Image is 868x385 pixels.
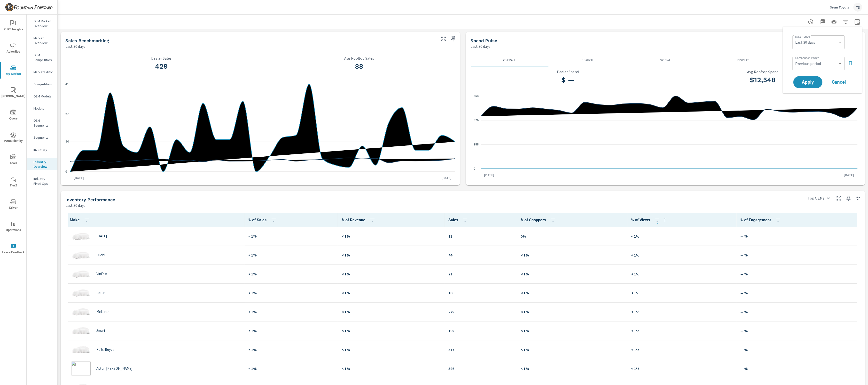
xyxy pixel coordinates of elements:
h3: $ — [474,76,663,84]
p: < 1% [521,347,624,353]
span: Save this to your personalized report [845,194,852,202]
img: logo-150.png [71,229,91,243]
p: Models [33,106,54,111]
p: < 1% [342,290,441,296]
text: 188 [474,143,479,146]
text: 41 [65,82,69,86]
text: 376 [474,119,479,122]
p: Display [708,58,779,63]
p: Overall [475,58,545,63]
p: Last 30 days [65,202,85,208]
span: Leave Feedback [2,243,25,255]
span: Save this to your personalized report [449,35,457,43]
p: < 1% [342,347,441,353]
p: Avg Rooftop Sales [263,56,455,60]
img: logo-150.png [71,248,91,262]
p: < 1% [631,290,733,296]
p: [DATE] [840,173,857,177]
p: < 1% [521,271,624,277]
text: 564 [474,94,479,98]
p: 275 [448,309,513,315]
p: [DATE] [96,234,107,238]
span: Query [2,110,25,121]
span: Apply [798,80,818,84]
div: Market Editor [27,68,57,76]
p: [DATE] [481,173,498,177]
div: nav menu [0,15,26,260]
p: < 1% [249,233,334,239]
text: 27 [65,112,69,116]
p: < 1% [631,328,733,334]
img: logo-150.png [71,323,91,338]
p: — % [741,328,856,334]
p: < 1% [521,290,624,296]
img: logo-150.png [71,342,91,357]
img: logo-150.png [71,361,91,376]
div: OEM Models [27,93,57,100]
span: Tier2 [2,176,25,188]
img: logo-150.png [71,305,91,319]
p: Dealer Sales [65,56,257,60]
p: 11 [448,233,513,239]
p: 317 [448,347,513,353]
p: — % [741,271,856,277]
div: OEM Competitors [27,51,57,64]
div: Models [27,105,57,112]
h3: $12,548 [668,76,857,84]
p: < 1% [249,309,334,315]
p: Inventory [33,147,54,152]
p: < 1% [521,366,624,371]
p: < 1% [249,328,334,334]
p: — % [741,366,856,371]
span: % of Shoppers [521,217,558,223]
div: TS [853,3,862,12]
button: Apply [793,76,822,88]
p: OEM Segments [33,118,54,128]
div: Top OEMs [805,194,833,202]
text: 0 [65,170,67,173]
p: < 1% [631,271,733,277]
p: < 1% [249,271,334,277]
span: Driver [2,199,25,211]
p: < 1% [631,252,733,258]
p: Lotus [96,291,105,295]
h5: Sales Benchmarking [65,38,109,43]
p: — % [741,252,856,258]
p: < 1% [249,252,334,258]
p: Dealer Spend [474,70,663,74]
span: % of Revenue [342,217,377,223]
h5: Inventory Performance [65,197,115,202]
div: Competitors [27,80,57,88]
span: Cancel [829,80,849,84]
p: Avg Rooftop Spend [668,70,857,74]
p: < 1% [521,309,624,315]
span: % of Views [631,217,668,223]
div: OEM Segments [27,117,57,129]
img: logo-150.png [71,267,91,281]
p: < 1% [631,233,733,239]
p: Orem Toyota [830,5,850,9]
span: % of Sales [249,217,279,223]
p: McLaren [96,310,109,314]
div: Inventory [27,146,57,153]
button: Minimize Widget [854,194,862,202]
p: < 1% [249,347,334,353]
span: Sales [448,217,470,223]
p: < 1% [342,309,441,315]
h3: 429 [65,62,257,71]
p: < 1% [631,347,733,353]
p: Segments [33,135,54,140]
p: VinFast [96,272,108,276]
p: < 1% [342,328,441,334]
p: Last 30 days [471,43,491,49]
p: 106 [448,290,513,296]
span: My Market [2,65,25,77]
p: Industry Overview [33,159,54,169]
p: < 1% [631,309,733,315]
p: Market Overview [33,36,54,45]
p: OEM Competitors [33,53,54,62]
p: — % [741,309,856,315]
p: 71 [448,271,513,277]
p: Search [552,58,623,63]
p: < 1% [342,271,441,277]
